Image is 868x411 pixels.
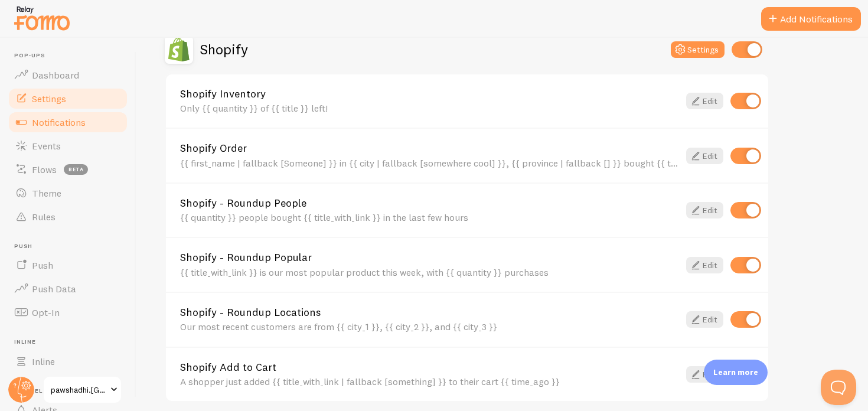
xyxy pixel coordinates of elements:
[671,41,725,58] button: Settings
[686,257,723,273] a: Edit
[704,360,768,385] div: Learn more
[713,367,758,378] p: Learn more
[686,93,723,109] a: Edit
[686,366,723,383] a: Edit
[180,252,679,263] a: Shopify - Roundup Popular
[7,205,129,229] a: Rules
[686,311,723,328] a: Edit
[12,3,71,33] img: fomo-relay-logo-orange.svg
[32,211,56,223] span: Rules
[180,158,679,168] div: {{ first_name | fallback [Someone] }} in {{ city | fallback [somewhere cool] }}, {{ province | fa...
[32,140,61,152] span: Events
[7,158,129,181] a: Flows beta
[686,148,723,164] a: Edit
[32,355,55,367] span: Inline
[32,164,57,175] span: Flows
[180,103,679,113] div: Only {{ quantity }} of {{ title }} left!
[7,301,129,324] a: Opt-In
[7,63,129,87] a: Dashboard
[180,143,679,154] a: Shopify Order
[7,277,129,301] a: Push Data
[32,259,53,271] span: Push
[32,116,86,128] span: Notifications
[180,89,679,99] a: Shopify Inventory
[32,187,61,199] span: Theme
[180,198,679,208] a: Shopify - Roundup People
[180,362,679,373] a: Shopify Add to Cart
[32,306,60,318] span: Opt-In
[7,87,129,110] a: Settings
[180,307,679,318] a: Shopify - Roundup Locations
[32,69,79,81] span: Dashboard
[14,338,129,346] span: Inline
[43,376,122,404] a: pawshadhi.[GEOGRAPHIC_DATA]
[7,181,129,205] a: Theme
[180,212,679,223] div: {{ quantity }} people bought {{ title_with_link }} in the last few hours
[180,321,679,332] div: Our most recent customers are from {{ city_1 }}, {{ city_2 }}, and {{ city_3 }}
[51,383,107,397] span: pawshadhi.[GEOGRAPHIC_DATA]
[7,134,129,158] a: Events
[200,40,248,58] h2: Shopify
[165,35,193,64] img: Shopify
[14,52,129,60] span: Pop-ups
[14,243,129,250] span: Push
[32,283,76,295] span: Push Data
[32,93,66,105] span: Settings
[821,370,856,405] iframe: Help Scout Beacon - Open
[180,376,679,387] div: A shopper just added {{ title_with_link | fallback [something] }} to their cart {{ time_ago }}
[7,253,129,277] a: Push
[64,164,88,175] span: beta
[180,267,679,278] div: {{ title_with_link }} is our most popular product this week, with {{ quantity }} purchases
[7,350,129,373] a: Inline
[686,202,723,218] a: Edit
[7,110,129,134] a: Notifications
